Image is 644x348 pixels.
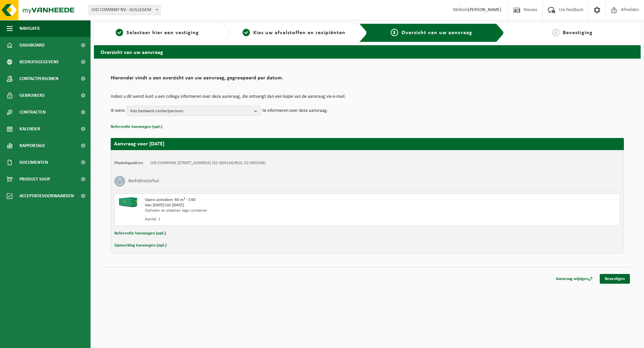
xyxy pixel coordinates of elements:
span: Contactpersonen [19,70,58,87]
span: LVD COMPANY NV - GULLEGEM [89,5,161,15]
span: Dashboard [19,37,45,54]
span: 2 [243,29,250,36]
a: Aanvraag wijzigen [551,274,598,284]
span: Kies bestaand contactpersoon [130,106,252,116]
span: Navigatie [19,20,40,37]
button: Opmerking toevoegen (opt.) [114,241,167,250]
button: Referentie toevoegen (opt.) [114,229,166,238]
span: Bedrijfsgegevens [19,54,59,70]
img: HK-XC-40-GN-00.png [118,197,138,207]
span: 4 [552,29,559,36]
strong: Plaatsingsadres: [114,161,144,165]
a: 1Selecteer hier een vestiging [97,29,217,37]
span: Documenten [19,154,48,171]
td: LVD COMPANY, [STREET_ADDRESS] (02-009106/BUS, 02-009106) [150,160,266,166]
span: Contracten [19,104,46,121]
span: Open container 40 m³ - C40 [145,198,196,202]
span: Overzicht van uw aanvraag [401,30,472,36]
p: Indien u dit wenst kunt u een collega informeren over deze aanvraag, die ontvangt dan een kopie v... [111,94,624,99]
h3: Bedrijfsrestafval [128,176,159,187]
button: Kies bestaand contactpersoon [126,106,261,116]
p: te informeren over deze aanvraag. [262,106,328,116]
span: Kalender [19,121,40,137]
strong: Aanvraag voor [DATE] [114,141,164,147]
span: Acceptatievoorwaarden [19,188,74,204]
span: Rapportage [19,137,45,154]
h2: Overzicht van uw aanvraag [94,45,641,58]
span: LVD COMPANY NV - GULLEGEM [89,5,160,15]
span: 1 [116,29,123,36]
span: Product Shop [19,171,50,188]
strong: [PERSON_NAME] [468,7,501,12]
div: Aantal: 1 [145,217,394,222]
strong: Van [DATE] tot [DATE] [145,203,184,207]
p: Ik wens [111,106,125,116]
h2: Hieronder vindt u een overzicht van uw aanvraag, gegroepeerd per datum. [111,75,624,84]
a: 2Kies uw afvalstoffen en recipiënten [234,29,354,37]
div: Ophalen en plaatsen lege container [145,208,394,213]
span: Kies uw afvalstoffen en recipiënten [253,30,345,36]
a: Bevestigen [600,274,630,284]
span: 3 [391,29,398,36]
span: Gebruikers [19,87,45,104]
button: Referentie toevoegen (opt.) [111,123,162,131]
span: Selecteer hier een vestiging [126,30,199,36]
span: Bevestiging [563,30,593,36]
